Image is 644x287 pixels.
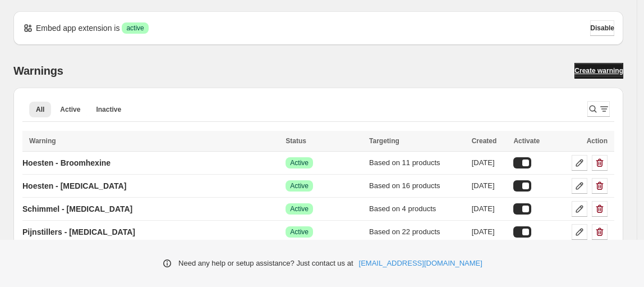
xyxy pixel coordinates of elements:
[36,22,119,34] p: Embed app extension is
[13,64,63,78] h2: Warnings
[587,137,608,145] span: Action
[22,226,135,238] p: Pijnstillers - [MEDICAL_DATA]
[472,226,507,238] div: [DATE]
[290,181,309,190] span: Active
[290,158,309,167] span: Active
[590,24,614,33] span: Disable
[369,137,399,145] span: Targeting
[590,20,614,36] button: Disable
[574,66,623,75] span: Create warning
[22,180,126,192] p: Hoesten - [MEDICAL_DATA]
[359,258,482,269] a: [EMAIL_ADDRESS][DOMAIN_NAME]
[369,226,465,238] div: Based on 22 products
[22,203,132,215] p: Schimmel - [MEDICAL_DATA]
[60,105,80,114] span: Active
[472,137,497,145] span: Created
[96,105,121,114] span: Inactive
[126,24,144,33] span: active
[513,137,540,145] span: Activate
[472,157,507,168] div: [DATE]
[369,203,465,215] div: Based on 4 products
[369,180,465,192] div: Based on 16 products
[290,227,309,236] span: Active
[286,137,306,145] span: Status
[369,157,465,168] div: Based on 11 products
[22,223,135,241] a: Pijnstillers - [MEDICAL_DATA]
[22,177,126,195] a: Hoesten - [MEDICAL_DATA]
[574,63,623,79] a: Create warning
[29,137,56,145] span: Warning
[22,154,111,172] a: Hoesten - Broomhexine
[22,157,111,168] p: Hoesten - Broomhexine
[290,204,309,213] span: Active
[472,203,507,215] div: [DATE]
[587,101,610,117] button: Search and filter results
[22,200,132,218] a: Schimmel - [MEDICAL_DATA]
[36,105,44,114] span: All
[472,180,507,192] div: [DATE]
